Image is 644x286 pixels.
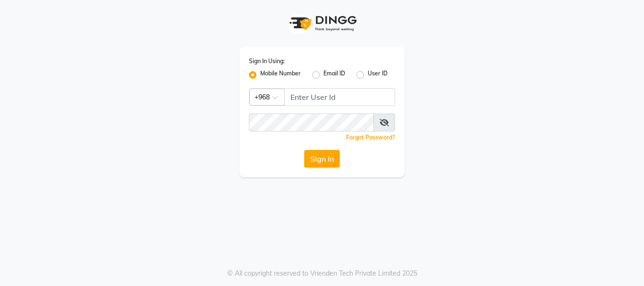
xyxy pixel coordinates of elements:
[304,150,340,168] button: Sign In
[323,69,345,81] label: Email ID
[249,57,285,65] label: Sign In Using:
[284,9,360,37] img: logo1.svg
[368,69,388,81] label: User ID
[249,114,374,131] input: Username
[260,69,301,81] label: Mobile Number
[346,134,395,141] a: Forgot Password?
[284,88,395,106] input: Username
